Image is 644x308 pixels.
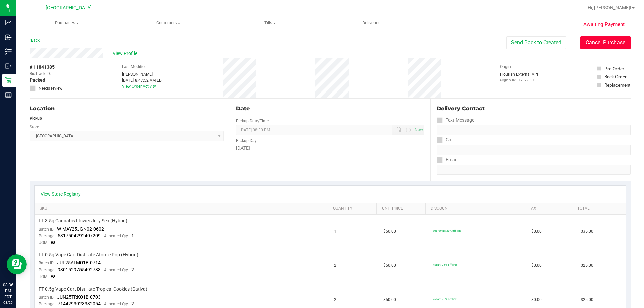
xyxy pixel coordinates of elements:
span: Batch ID [39,227,54,232]
iframe: Resource center [7,254,27,274]
span: 7144293023332054 [58,301,101,306]
div: [DATE] 8:47:52 AM EDT [122,77,164,83]
span: FT 3.5g Cannabis Flower Jelly Sea (Hybrid) [39,218,127,224]
a: View Order Activity [122,84,156,89]
span: # 11841385 [30,64,55,71]
span: 30premall: 30% off line [433,229,461,232]
inline-svg: Retail [5,77,12,84]
span: Package [39,302,54,306]
span: Deliveries [353,20,390,26]
span: 1 [131,233,134,238]
inline-svg: Inventory [5,48,12,55]
a: Tax [529,206,570,211]
span: $0.00 [531,297,542,303]
span: 1 [334,228,336,235]
button: Cancel Purchase [580,36,631,49]
span: $25.00 [581,297,593,303]
a: Total [577,206,618,211]
span: $50.00 [383,228,396,235]
span: Awaiting Payment [583,21,625,28]
a: Deliveries [321,16,422,30]
span: Allocated Qty [104,234,128,238]
a: Quantity [333,206,374,211]
label: Call [437,135,453,145]
span: BioTrack ID: [30,71,51,77]
div: [PERSON_NAME] [122,71,164,77]
span: $0.00 [531,228,542,235]
span: JUL25ATM01B-0714 [57,260,101,265]
a: Customers [118,16,219,30]
span: 75cart: 75% off line [433,263,457,266]
span: 2 [131,301,134,306]
div: [DATE] [236,145,424,152]
span: Tills [219,20,320,26]
label: Last Modified [122,64,147,70]
span: Customers [118,20,219,26]
span: FT 0.5g Vape Cart Distillate Atomic Pop (Hybrid) [39,252,138,258]
label: Origin [500,64,511,70]
span: 75cart: 75% off line [433,297,457,301]
span: 2 [131,267,134,272]
label: Text Message [437,115,474,125]
input: Format: (999) 999-9999 [437,125,631,135]
span: Needs review [39,85,62,91]
div: Back Order [604,73,627,80]
p: 08/25 [3,300,13,305]
span: $25.00 [581,262,593,269]
span: View Profile [113,50,140,57]
a: Purchases [16,16,118,30]
label: Pickup Day [236,138,257,144]
span: 5317504292407209 [58,233,101,238]
span: Batch ID [39,295,54,300]
span: W-MAY25JGN02-0602 [57,226,104,232]
span: [GEOGRAPHIC_DATA] [46,5,92,11]
p: 08:36 PM EDT [3,282,13,300]
span: Allocated Qty [104,268,128,272]
span: ea [51,274,56,279]
label: Store [30,124,39,130]
div: Delivery Contact [437,105,631,113]
input: Format: (999) 999-9999 [437,145,631,155]
a: SKU [40,206,325,211]
span: Purchases [16,20,118,26]
span: FT 0.5g Vape Cart Distillate Tropical Cookies (Sativa) [39,286,147,292]
label: Pickup Date/Time [236,118,269,124]
span: UOM [39,240,47,245]
span: Package [39,234,54,238]
div: Flourish External API [500,71,538,82]
div: Location [30,105,224,113]
span: Batch ID [39,261,54,265]
span: $50.00 [383,262,396,269]
span: Package [39,268,54,272]
span: $50.00 [383,297,396,303]
span: ea [51,240,56,245]
span: 9301529755492783 [58,267,101,272]
a: Tills [219,16,321,30]
span: Packed [30,77,45,84]
div: Date [236,105,424,113]
inline-svg: Reports [5,91,12,98]
p: Original ID: 317072091 [500,77,538,82]
span: UOM [39,274,47,279]
label: Email [437,155,457,165]
a: Discount [431,206,521,211]
div: Replacement [604,82,630,88]
a: Back [30,38,40,43]
span: JUN25TRK01B-0703 [57,294,101,300]
span: 2 [334,262,336,269]
span: $0.00 [531,262,542,269]
inline-svg: Inbound [5,34,12,41]
inline-svg: Outbound [5,63,12,69]
span: Allocated Qty [104,302,128,306]
a: Unit Price [382,206,423,211]
span: 2 [334,297,336,303]
button: Send Back to Created [506,36,566,49]
strong: Pickup [30,116,42,121]
span: Hi, [PERSON_NAME]! [588,5,631,10]
div: Pre-Order [604,65,624,72]
inline-svg: Analytics [5,19,12,26]
span: $35.00 [581,228,593,235]
a: View State Registry [41,191,81,197]
span: - [53,71,54,77]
